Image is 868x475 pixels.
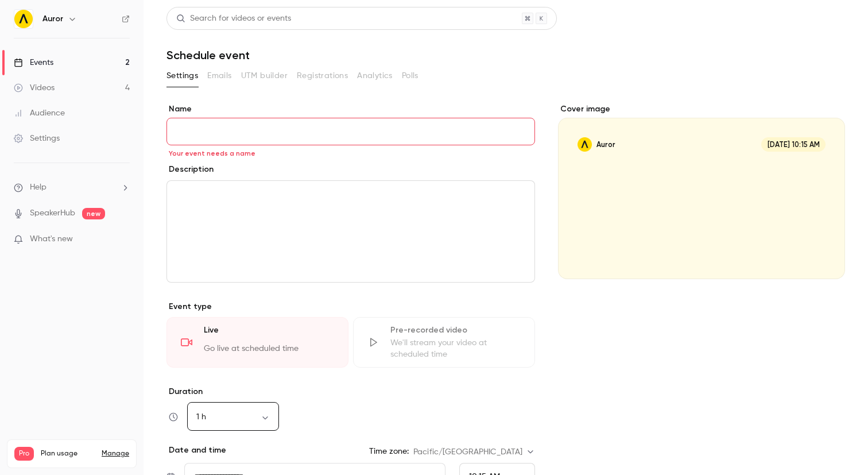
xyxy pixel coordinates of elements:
[167,181,534,282] div: editor
[353,317,535,368] div: Pre-recorded videoWe'll stream your video at scheduled time
[166,180,535,283] section: description
[187,411,279,423] div: 1 h
[369,446,409,457] label: Time zone:
[166,67,198,85] button: Settings
[166,317,348,368] div: LiveGo live at scheduled time
[297,70,348,82] span: Registrations
[30,207,75,219] a: SpeakerHub
[166,48,845,62] h1: Schedule event
[116,234,130,245] iframe: Noticeable Trigger
[166,164,214,175] label: Description
[176,13,291,25] div: Search for videos or events
[169,149,255,158] span: Your event needs a name
[30,233,73,245] span: What's new
[14,447,34,461] span: Pro
[14,10,33,28] img: Auror
[102,449,129,458] a: Manage
[357,70,393,82] span: Analytics
[14,133,60,144] div: Settings
[558,103,845,279] section: Cover image
[402,70,418,82] span: Polls
[204,343,334,360] div: Go live at scheduled time
[241,70,288,82] span: UTM builder
[390,337,521,360] div: We'll stream your video at scheduled time
[204,325,334,342] div: Live
[166,386,535,397] label: Duration
[30,181,46,194] span: Help
[166,301,535,312] p: Event type
[14,82,55,94] div: Videos
[14,57,53,68] div: Events
[390,325,521,336] div: Pre-recorded video
[166,103,535,115] label: Name
[166,445,226,456] p: Date and time
[207,70,231,82] span: Emails
[42,13,63,25] h6: Auror
[558,103,845,115] label: Cover image
[41,449,95,458] span: Plan usage
[413,446,535,458] div: Pacific/[GEOGRAPHIC_DATA]
[82,208,105,219] span: new
[14,107,65,119] div: Audience
[14,181,130,194] li: help-dropdown-opener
